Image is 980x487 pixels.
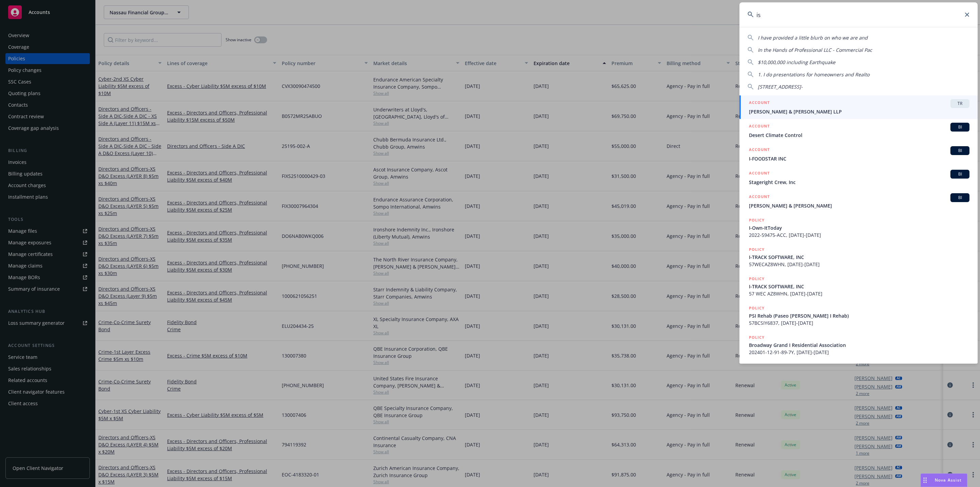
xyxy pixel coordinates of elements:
span: Stageright Crew, Inc [749,179,969,186]
h5: ACCOUNT [749,123,770,131]
span: 57BCSIY6837, [DATE]-[DATE] [749,319,969,326]
a: POLICYBroadway Grand I Residential Association202401-12-91-89-7Y, [DATE]-[DATE] [739,330,978,360]
span: BI [953,195,967,201]
h5: ACCOUNT [749,193,770,201]
a: ACCOUNTBI[PERSON_NAME] & [PERSON_NAME] [739,189,978,213]
span: PSI Rehab (Paseo [PERSON_NAME] I Rehab) [749,312,969,319]
span: [PERSON_NAME] & [PERSON_NAME] LLP [749,108,969,115]
a: POLICYPSI Rehab (Paseo [PERSON_NAME] I Rehab)57BCSIY6837, [DATE]-[DATE] [739,301,978,330]
a: ACCOUNTBIDesert Climate Control [739,119,978,142]
span: Desert Climate Control [749,132,969,139]
h5: ACCOUNT [749,146,770,154]
h5: POLICY [749,305,765,311]
div: Drag to move [921,474,929,487]
span: I-TRACK SOFTWARE, INC [749,283,969,290]
span: 2022-59475-ACC, [DATE]-[DATE] [749,231,969,239]
a: ACCOUNTBIStageright Crew, Inc [739,166,978,189]
span: BI [953,124,967,130]
span: $10,000,000 including Earthquake [758,59,835,65]
a: ACCOUNTTR[PERSON_NAME] & [PERSON_NAME] LLP [739,95,978,119]
button: Nova Assist [920,473,967,487]
span: [PERSON_NAME] & [PERSON_NAME] [749,202,969,209]
span: 1. I do presentations for homeowners and Realto [758,71,869,78]
h5: ACCOUNT [749,170,770,178]
span: In the Hands of Professional LLC - Commercial Pac [758,47,872,53]
h5: POLICY [749,217,765,224]
h5: POLICY [749,246,765,253]
a: POLICYI-TRACK SOFTWARE, INC57 WEC AZ8WHN, [DATE]-[DATE] [739,272,978,301]
span: I-Own-ItToday [749,224,969,231]
input: Search... [739,2,978,27]
span: 202401-12-91-89-7Y, [DATE]-[DATE] [749,349,969,356]
span: I have provided a little blurb on who we are and [758,34,868,41]
h5: ACCOUNT [749,99,770,107]
span: 57WECAZ8WHN, [DATE]-[DATE] [749,261,969,268]
span: I-FOODSTAR INC [749,155,969,162]
span: Broadway Grand I Residential Association [749,341,969,349]
a: POLICYI-Own-ItToday2022-59475-ACC, [DATE]-[DATE] [739,213,978,242]
span: BI [953,171,967,177]
span: Nova Assist [935,477,962,483]
a: ACCOUNTBII-FOODSTAR INC [739,142,978,166]
h5: POLICY [749,275,765,282]
span: 57 WEC AZ8WHN, [DATE]-[DATE] [749,290,969,297]
span: [STREET_ADDRESS]- [758,83,803,90]
span: I-TRACK SOFTWARE, INC [749,254,969,261]
h5: POLICY [749,334,765,341]
span: BI [953,148,967,154]
span: TR [953,101,967,107]
a: POLICYI-TRACK SOFTWARE, INC57WECAZ8WHN, [DATE]-[DATE] [739,242,978,272]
